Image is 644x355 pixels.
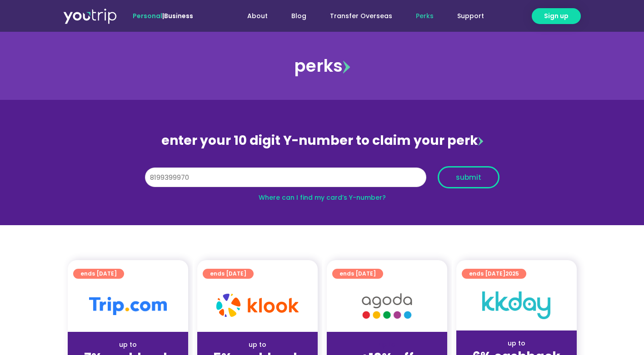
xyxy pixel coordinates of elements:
[332,269,383,279] a: ends [DATE]
[404,8,445,25] a: Perks
[379,340,395,349] span: up to
[532,8,581,24] a: Sign up
[445,8,496,25] a: Support
[218,8,496,25] nav: Menu
[133,11,162,20] span: Personal
[140,129,504,153] div: enter your 10 digit Y-number to claim your perk
[235,8,280,25] a: About
[438,166,499,188] button: submit
[505,270,519,277] span: 2025
[259,193,386,202] a: Where can I find my card’s Y-number?
[73,269,124,279] a: ends [DATE]
[280,8,318,25] a: Blog
[145,168,426,187] input: 10 digit Y-number (e.g. 8123456789)
[469,269,519,279] span: ends [DATE]
[339,269,376,279] span: ends [DATE]
[544,11,569,21] span: Sign up
[203,269,254,279] a: ends [DATE]
[75,340,181,350] div: up to
[456,174,481,181] span: submit
[210,269,246,279] span: ends [DATE]
[145,166,499,195] form: Y Number
[164,11,193,20] a: Business
[462,269,526,279] a: ends [DATE]2025
[133,11,193,20] span: |
[318,8,404,25] a: Transfer Overseas
[80,269,117,279] span: ends [DATE]
[464,339,569,348] div: up to
[205,340,310,350] div: up to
